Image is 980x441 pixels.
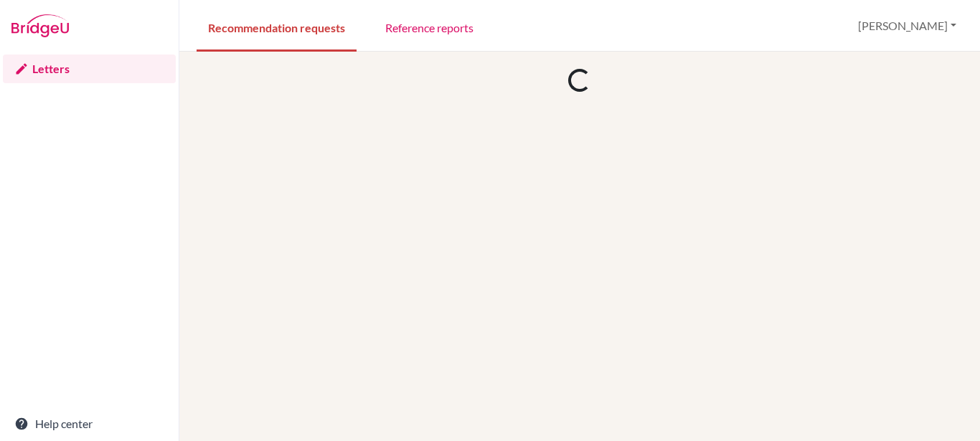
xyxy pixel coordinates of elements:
[197,2,357,52] a: Recommendation requests
[11,14,69,37] img: Bridge-U
[3,54,176,83] a: Letters
[563,64,595,96] div: Loading...
[852,12,963,39] button: [PERSON_NAME]
[374,2,485,52] a: Reference reports
[3,409,176,438] a: Help center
